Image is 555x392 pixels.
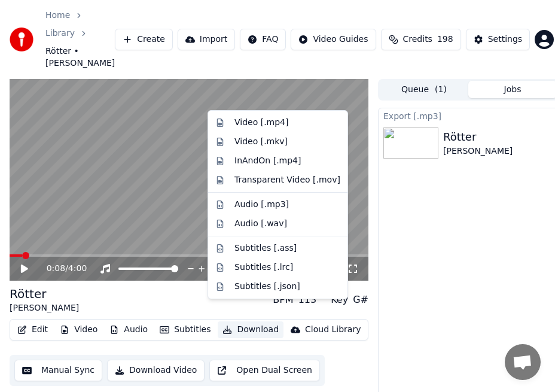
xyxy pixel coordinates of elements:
[505,344,541,380] div: Öppna chatt
[305,324,361,336] div: Cloud Library
[234,199,289,211] div: Audio [.mp3]
[45,45,115,69] span: Rötter • [PERSON_NAME]
[10,302,79,314] div: [PERSON_NAME]
[68,263,87,275] span: 4:00
[234,262,293,274] div: Subtitles [.lrc]
[234,218,287,230] div: Audio [.wav]
[13,321,53,338] button: Edit
[331,293,348,307] div: Key
[380,81,468,98] button: Queue
[234,117,288,129] div: Video [.mp4]
[45,10,115,69] nav: breadcrumb
[14,360,102,381] button: Manual Sync
[47,263,65,275] span: 0:08
[105,321,153,338] button: Audio
[107,360,205,381] button: Download Video
[234,281,300,293] div: Subtitles [.json]
[466,29,530,50] button: Settings
[55,321,102,338] button: Video
[437,34,453,45] span: 198
[435,84,447,96] span: ( 1 )
[10,28,33,51] img: youka
[291,29,376,50] button: Video Guides
[403,34,432,45] span: Credits
[115,29,173,50] button: Create
[10,285,79,302] div: Rötter
[47,263,75,275] div: /
[381,29,461,50] button: Credits198
[240,29,286,50] button: FAQ
[234,136,288,148] div: Video [.mkv]
[298,293,317,307] div: 113
[209,360,320,381] button: Open Dual Screen
[488,34,522,45] div: Settings
[45,28,75,39] a: Library
[234,155,301,167] div: InAndOn [.mp4]
[353,293,368,307] div: G#
[273,293,293,307] div: BPM
[45,10,70,22] a: Home
[443,145,513,157] div: [PERSON_NAME]
[234,174,340,186] div: Transparent Video [.mov]
[234,242,297,254] div: Subtitles [.ass]
[443,129,513,145] div: Rötter
[218,321,283,338] button: Download
[178,29,235,50] button: Import
[155,321,215,338] button: Subtitles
